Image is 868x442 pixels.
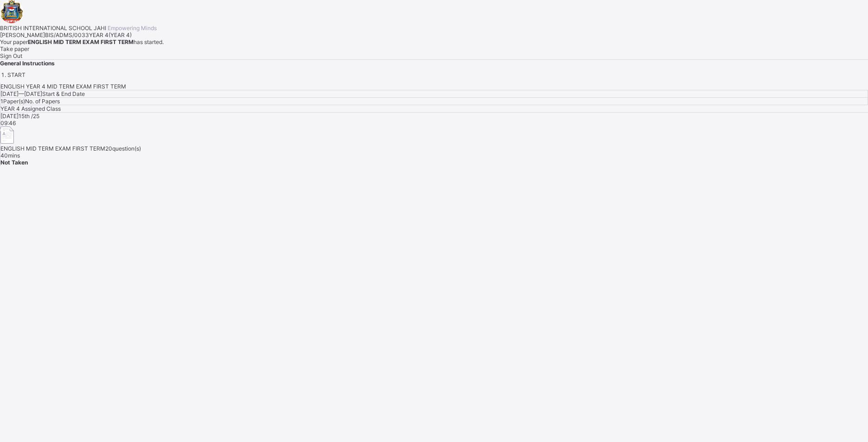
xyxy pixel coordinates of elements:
img: take_paper.cd97e1aca70de81545fe8e300f84619e.svg [0,126,14,144]
span: 40 mins [0,152,20,159]
span: BIS/ADMS/0033 [45,32,89,38]
span: 09:46 [0,120,16,126]
span: 1 Paper(s) [0,98,25,105]
span: Start & End Date [42,90,85,97]
span: ENGLISH YEAR 4 MID TERM EXAM FIRST TERM [0,83,126,90]
span: Not Taken [0,159,28,166]
span: Empowering Minds [106,25,157,32]
b: ENGLISH MID TERM EXAM FIRST TERM [28,38,134,45]
span: No. of Papers [25,98,60,105]
span: START [7,71,26,78]
span: ENGLISH MID TERM EXAM FIRST TERM [0,145,105,152]
span: Assigned Class [21,105,61,112]
span: 20 question(s) [105,145,141,152]
span: YEAR 4 [0,105,21,112]
span: [DATE] — [DATE] [0,90,42,97]
span: YEAR 4 ( YEAR 4 ) [89,32,132,38]
span: [DATE] 15th /25 [0,113,39,120]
